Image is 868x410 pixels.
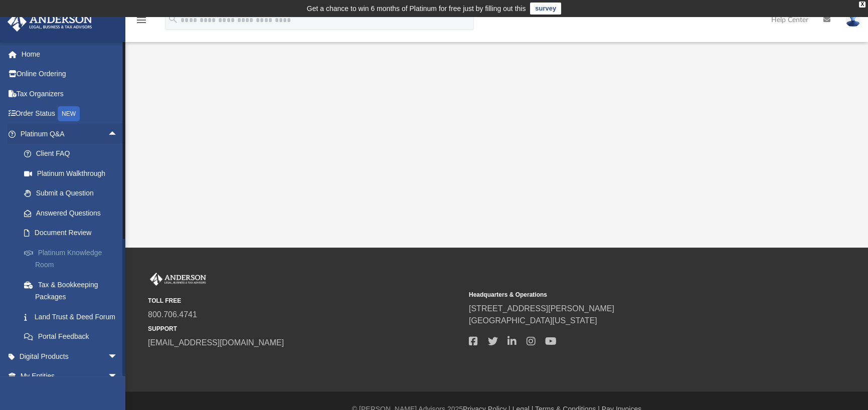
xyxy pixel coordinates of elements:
[307,3,526,15] div: Get a chance to win 6 months of Platinum for free just by filling out this
[14,223,133,243] a: Document Review
[135,19,147,26] a: menu
[148,296,462,305] small: TOLL FREE
[7,366,133,386] a: My Entitiesarrow_drop_down
[7,64,133,84] a: Online Ordering
[14,144,133,164] a: Client FAQ
[148,273,208,286] img: Anderson Advisors Platinum Portal
[148,324,462,333] small: SUPPORT
[859,2,865,8] div: close
[7,346,133,366] a: Digital Productsarrow_drop_down
[469,290,783,299] small: Headquarters & Operations
[7,104,133,124] a: Order StatusNEW
[148,310,197,319] a: 800.706.4741
[14,183,133,203] a: Submit a Question
[14,327,133,347] a: Portal Feedback
[148,338,284,347] a: [EMAIL_ADDRESS][DOMAIN_NAME]
[108,346,128,367] span: arrow_drop_down
[135,14,147,26] i: menu
[530,3,561,15] a: survey
[58,106,80,121] div: NEW
[5,12,95,32] img: Anderson Advisors Platinum Portal
[7,44,133,64] a: Home
[108,366,128,387] span: arrow_drop_down
[14,243,133,275] a: Platinum Knowledge Room
[108,124,128,144] span: arrow_drop_up
[7,124,133,144] a: Platinum Q&Aarrow_drop_up
[7,84,133,104] a: Tax Organizers
[14,307,133,327] a: Land Trust & Deed Forum
[14,203,133,223] a: Answered Questions
[469,316,597,325] a: [GEOGRAPHIC_DATA][US_STATE]
[14,275,133,307] a: Tax & Bookkeeping Packages
[14,163,133,183] a: Platinum Walkthrough
[845,13,860,27] img: User Pic
[167,14,179,25] i: search
[469,304,614,313] a: [STREET_ADDRESS][PERSON_NAME]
